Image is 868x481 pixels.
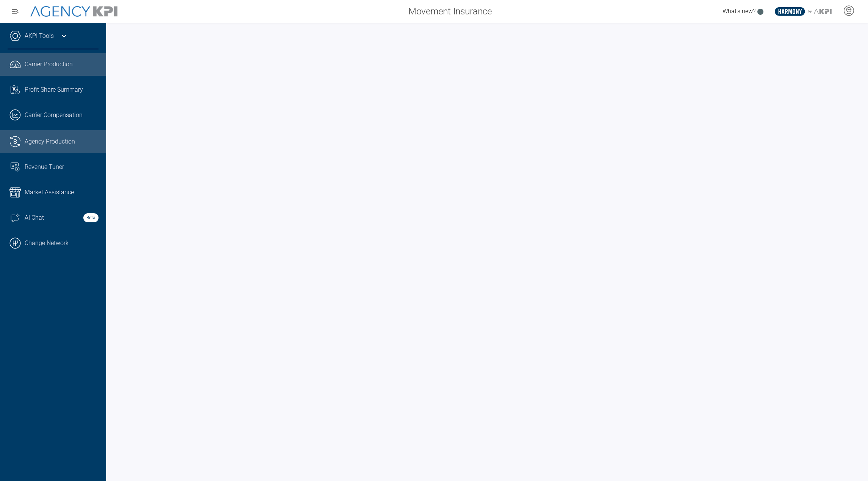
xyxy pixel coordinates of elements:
span: Profit Share Summary [25,85,83,94]
span: Revenue Tuner [25,162,64,172]
span: AI Chat [25,213,44,222]
span: What's new? [723,8,755,15]
span: Movement Insurance [408,5,492,18]
span: Market Assistance [25,188,74,197]
span: Agency Production [25,137,75,146]
img: AgencyKPI [30,6,117,17]
strong: Beta [83,213,99,222]
span: Carrier Production [25,60,73,69]
span: Carrier Compensation [25,111,83,120]
a: AKPI Tools [25,31,54,41]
